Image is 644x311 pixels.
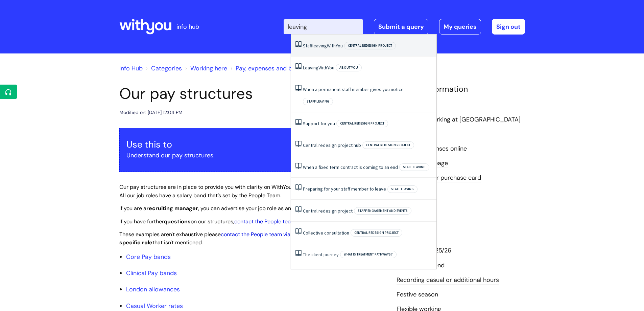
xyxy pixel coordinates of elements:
span: Staff leaving [387,185,418,193]
span: If you have further on our structures, . [119,218,339,225]
li: Working here [184,63,227,74]
span: These examples aren't exhaustive please if you want to that isn't mentioned. [119,231,379,246]
span: Our pay structures are in place to provide you with clarity on WithYou salaries, allowances and c... [119,183,386,199]
div: | - [284,19,525,35]
a: Support for you [303,120,335,127]
a: Categories [151,64,182,72]
p: info hub [176,21,199,32]
a: Preparing for your staff member to leave [303,186,386,192]
a: Clinical Pay bands [126,269,177,277]
span: If you are a , you can advertise your job role as any salary within the assigned pay band. [119,205,386,212]
span: Staff leaving [303,98,333,105]
a: Sign out [492,19,525,35]
span: Central redesign project [344,42,396,49]
a: LeavingWithYou [303,65,334,71]
a: When a fixed term contract is coming to an end [303,164,398,170]
a: Expensing your purchase card [397,174,481,182]
h3: Use this to [126,139,379,150]
span: Leaving [303,65,318,71]
h4: Related Information [397,85,525,94]
span: Central redesign project [362,141,414,149]
span: Staff engagement and events [354,207,411,215]
a: Central redesign project hub [303,142,361,148]
span: leaving [312,43,327,49]
a: Central redesign project [303,208,353,214]
div: Modified on: [DATE] 12:04 PM [119,108,183,117]
a: My queries [439,19,481,35]
span: Central redesign project [336,120,388,127]
li: Pay, expenses and benefits [229,63,311,74]
a: The client journey [303,251,339,258]
a: Pay, expenses and benefits [236,64,311,72]
strong: questions [164,218,191,225]
a: Referring a friend [397,261,445,270]
a: Submit a query [374,19,428,35]
a: contact the People team via the Helpdesk [234,218,338,225]
a: Benefits of working at [GEOGRAPHIC_DATA] [397,115,521,124]
span: Central redesign project [351,229,402,237]
a: Casual Worker rates [126,302,183,310]
input: Search [284,19,363,34]
span: What is Treatment Pathways? [340,251,397,258]
span: About you [336,64,362,71]
a: Info Hub [119,64,143,72]
a: StaffleavingWithYou [303,43,343,49]
strong: recruiting manager [146,205,198,212]
a: London allowances [126,285,180,293]
a: Collective consultation [303,230,349,236]
h1: Our pay structures [119,85,386,103]
a: Working here [190,64,227,72]
a: contact the People team via the Helpdesk [221,231,325,238]
a: Core Pay bands [126,253,171,261]
span: Staff leaving [399,163,429,171]
a: Recording casual or additional hours [397,276,499,285]
li: Solution home [144,63,182,74]
p: Understand our pay structures. [126,150,379,161]
a: When a permanent staff member gives you notice [303,86,404,92]
a: Festive season [397,290,438,299]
